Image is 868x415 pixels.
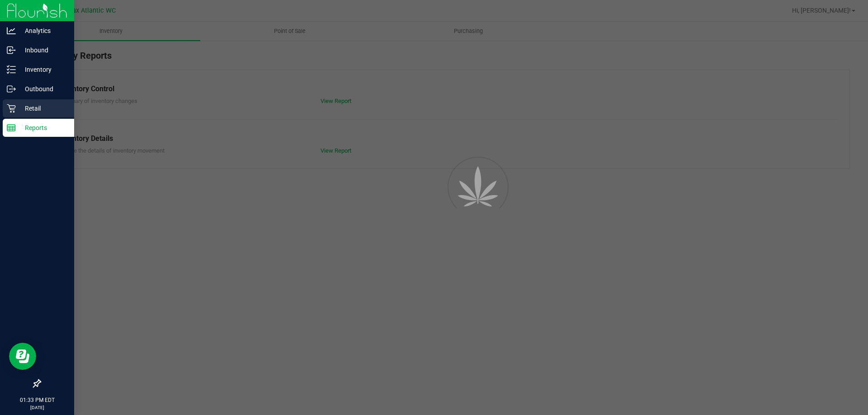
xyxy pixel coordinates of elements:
[16,64,70,75] p: Inventory
[7,65,16,74] inline-svg: Inventory
[16,84,70,94] p: Outbound
[16,45,70,56] p: Inbound
[16,122,70,133] p: Reports
[7,104,16,113] inline-svg: Retail
[16,103,70,114] p: Retail
[7,123,16,132] inline-svg: Reports
[4,404,70,411] p: [DATE]
[4,396,70,404] p: 01:33 PM EDT
[7,46,16,55] inline-svg: Inbound
[7,84,16,93] inline-svg: Outbound
[7,26,16,35] inline-svg: Analytics
[9,343,36,370] iframe: Resource center
[16,25,70,36] p: Analytics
